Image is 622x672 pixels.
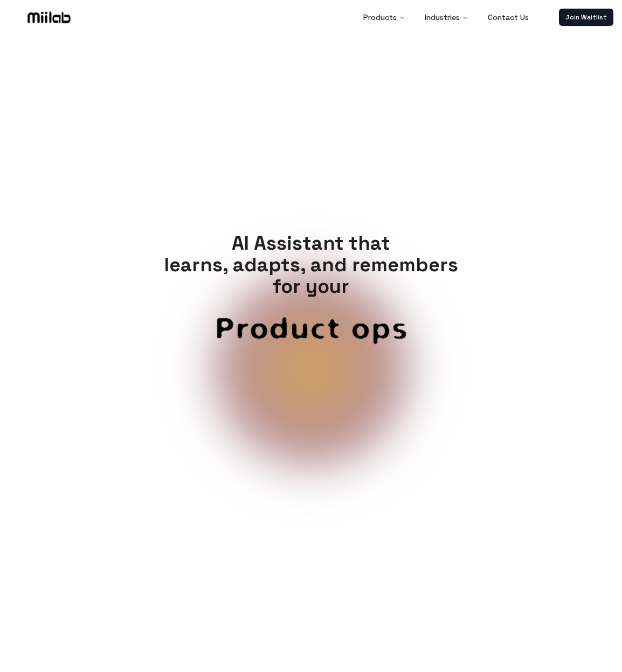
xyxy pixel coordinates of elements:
[68,314,554,343] span: Customer service
[479,6,537,28] a: Contact Us
[355,6,414,28] button: Products
[25,9,73,25] img: Logo
[9,9,89,25] a: Logo
[155,232,467,297] h1: AI Assistant that learns, adapts, and remembers for your
[559,9,613,26] a: Join Waitlist
[355,6,537,28] nav: Main
[416,6,477,28] button: Industries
